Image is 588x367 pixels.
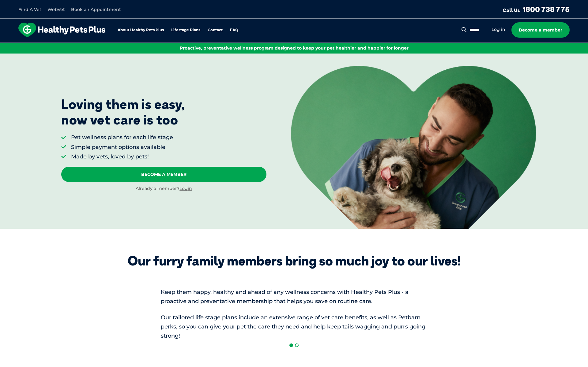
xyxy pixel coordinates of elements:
li: Pet wellness plans for each life stage [71,134,173,141]
img: <p>Loving them is easy, <br /> now vet care is too</p> [291,66,536,228]
a: Contact [208,28,223,32]
span: Call Us [503,7,520,13]
li: Made by vets, loved by pets! [71,153,173,161]
a: WebVet [47,7,65,12]
div: Our furry family members bring so much joy to our lives! [128,253,461,269]
a: Find A Vet [18,7,41,12]
li: Simple payment options available [71,143,173,151]
div: Already a member? [61,186,266,192]
a: Book an Appointment [71,7,121,12]
a: Call Us1800 738 775 [503,5,570,14]
span: Our tailored life stage plans include an extensive range of vet care benefits, as well as Petbarn... [161,314,425,339]
span: Keep them happy, healthy and ahead of any wellness concerns with Healthy Pets Plus - a proactive ... [161,289,409,305]
a: FAQ [230,28,238,32]
a: About Healthy Pets Plus [118,28,164,32]
span: Proactive, preventative wellness program designed to keep your pet healthier and happier for longer [180,45,409,51]
p: Loving them is easy, now vet care is too [61,97,185,128]
img: hpp-logo [18,23,105,37]
a: Log in [492,27,505,32]
button: Search [460,27,468,33]
a: Become a member [511,22,570,38]
a: Become A Member [61,167,266,182]
a: Lifestage Plans [171,28,200,32]
a: Login [179,186,192,191]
